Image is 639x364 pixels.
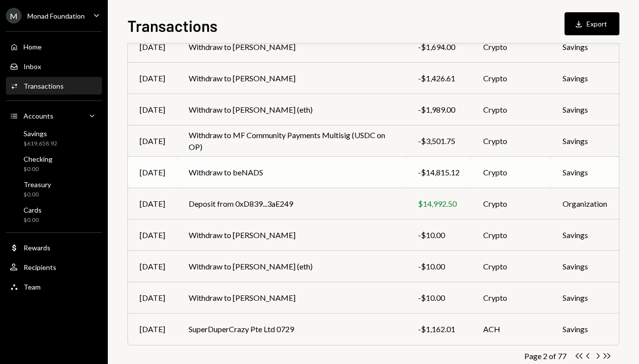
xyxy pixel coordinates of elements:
[551,314,619,345] td: Savings
[418,261,460,272] div: -$10.00
[418,73,460,84] div: -$1,426.61
[418,292,460,304] div: -$10.00
[24,62,41,71] div: Inbox
[551,31,619,63] td: Savings
[177,282,406,314] td: Withdraw to [PERSON_NAME]
[418,104,460,116] div: -$1,989.00
[471,125,551,157] td: Crypto
[6,278,102,295] a: Team
[177,219,406,251] td: Withdraw to [PERSON_NAME]
[551,94,619,125] td: Savings
[24,283,41,291] div: Team
[551,282,619,314] td: Savings
[6,8,22,24] div: M
[471,94,551,125] td: Crypto
[418,167,460,178] div: -$14,815.12
[24,155,52,163] div: Checking
[24,191,51,199] div: $0.00
[6,203,102,226] a: Cards$0.00
[6,38,102,55] a: Home
[551,219,619,251] td: Savings
[177,157,406,188] td: Withdraw to beNADS
[551,125,619,157] td: Savings
[177,251,406,282] td: Withdraw to [PERSON_NAME] (eth)
[177,31,406,63] td: Withdraw to [PERSON_NAME]
[551,63,619,94] td: Savings
[140,167,165,178] div: [DATE]
[177,63,406,94] td: Withdraw to [PERSON_NAME]
[524,351,566,361] div: Page 2 of 77
[471,63,551,94] td: Crypto
[565,12,619,35] button: Export
[140,292,165,304] div: [DATE]
[140,41,165,53] div: [DATE]
[140,198,165,210] div: [DATE]
[6,152,102,175] a: Checking$0.00
[471,314,551,345] td: ACH
[24,243,50,252] div: Rewards
[551,157,619,188] td: Savings
[27,12,85,20] div: Monad Foundation
[418,323,460,335] div: -$1,162.01
[24,112,53,120] div: Accounts
[24,216,42,224] div: $0.00
[140,135,165,147] div: [DATE]
[6,177,102,201] a: Treasury$0.00
[24,43,42,51] div: Home
[471,219,551,251] td: Crypto
[24,263,56,271] div: Recipients
[24,165,52,173] div: $0.00
[177,188,406,219] td: Deposit from 0xD839...3aE249
[471,157,551,188] td: Crypto
[471,31,551,63] td: Crypto
[6,57,102,75] a: Inbox
[6,107,102,124] a: Accounts
[418,229,460,241] div: -$10.00
[127,16,218,35] h1: Transactions
[24,140,57,148] div: $619,658.92
[177,314,406,345] td: SuperDuperCrazy Pte Ltd 0729
[418,135,460,147] div: -$3,501.75
[6,239,102,256] a: Rewards
[471,282,551,314] td: Crypto
[140,73,165,84] div: [DATE]
[471,188,551,219] td: Crypto
[140,261,165,272] div: [DATE]
[177,125,406,157] td: Withdraw to MF Community Payments Multisig (USDC on OP)
[418,41,460,53] div: -$1,694.00
[177,94,406,125] td: Withdraw to [PERSON_NAME] (eth)
[6,126,102,150] a: Savings$619,658.92
[6,77,102,95] a: Transactions
[24,180,51,189] div: Treasury
[24,82,64,90] div: Transactions
[140,229,165,241] div: [DATE]
[551,188,619,219] td: Organization
[471,251,551,282] td: Crypto
[24,129,57,138] div: Savings
[140,323,165,335] div: [DATE]
[551,251,619,282] td: Savings
[418,198,460,210] div: $14,992.50
[140,104,165,116] div: [DATE]
[24,206,42,214] div: Cards
[6,258,102,276] a: Recipients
